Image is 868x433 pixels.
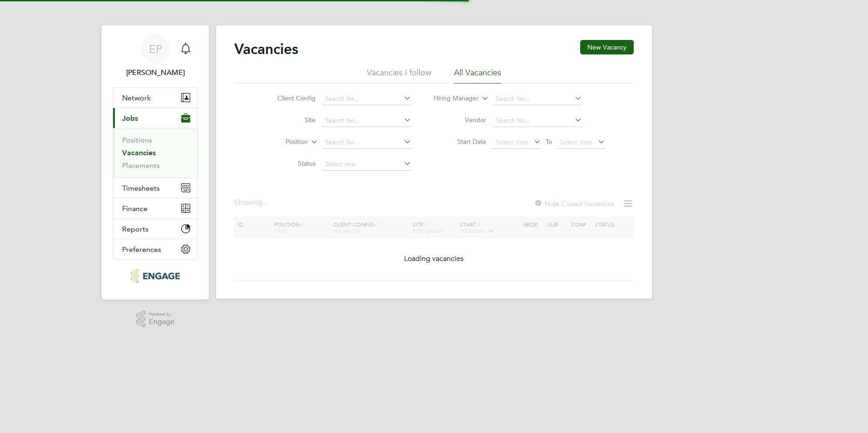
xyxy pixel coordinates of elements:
[113,219,197,239] button: Reports
[256,138,308,147] label: Position
[122,93,151,102] span: Network
[493,93,582,105] input: Search for...
[234,198,270,207] div: Showing
[113,239,197,259] button: Preferences
[102,25,209,300] nav: Main navigation
[262,198,268,207] span: ...
[426,94,478,103] label: Hiring Manager
[580,40,634,54] button: New Vacancy
[263,116,316,124] label: Site
[113,198,197,218] button: Finance
[263,159,316,167] label: Status
[434,116,486,124] label: Vendor
[122,148,156,157] a: Vacancies
[113,269,198,283] a: Go to home page
[263,94,316,102] label: Client Config
[113,88,197,108] button: Network
[122,114,138,123] span: Jobs
[131,269,179,283] img: carbonrecruitment-logo-retina.png
[136,310,175,328] a: Powered byEngage
[122,245,161,254] span: Preferences
[560,138,592,146] span: Select date
[322,158,411,171] input: Select one
[113,128,197,177] div: Jobs
[122,161,160,170] a: Placements
[322,93,411,105] input: Search for...
[122,184,160,192] span: Timesheets
[496,138,528,146] span: Select date
[149,310,174,318] span: Powered by
[149,318,174,326] span: Engage
[367,67,431,84] li: Vacancies I follow
[234,40,298,58] h2: Vacancies
[113,67,198,78] span: Emma Procter
[493,114,582,127] input: Search for...
[122,136,152,144] a: Positions
[434,138,486,146] label: Start Date
[322,114,411,127] input: Search for...
[534,199,614,208] label: Hide Closed Vacancies
[122,204,148,213] span: Finance
[149,43,162,55] span: EP
[454,67,501,84] li: All Vacancies
[322,136,411,149] input: Search for...
[113,108,197,128] button: Jobs
[122,225,148,233] span: Reports
[113,34,198,78] a: EP[PERSON_NAME]
[113,178,197,198] button: Timesheets
[543,136,555,148] span: To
